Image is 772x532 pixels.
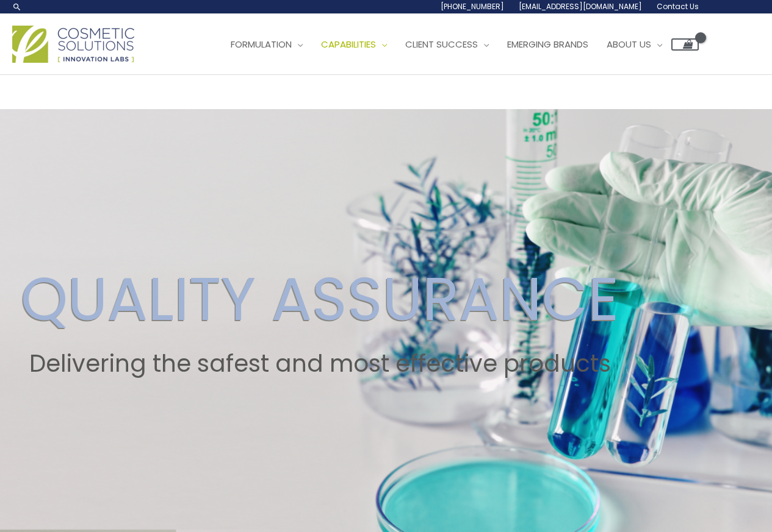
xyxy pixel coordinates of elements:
[519,1,642,12] span: [EMAIL_ADDRESS][DOMAIN_NAME]
[671,38,699,51] a: View Shopping Cart, empty
[507,38,588,51] span: Emerging Brands
[607,38,651,51] span: About Us
[222,26,312,63] a: Formulation
[396,26,498,63] a: Client Success
[12,26,134,63] img: Cosmetic Solutions Logo
[405,38,478,51] span: Client Success
[498,26,597,63] a: Emerging Brands
[21,263,619,335] h2: QUALITY ASSURANCE
[441,1,504,12] span: [PHONE_NUMBER]
[597,26,671,63] a: About Us
[312,26,396,63] a: Capabilities
[212,26,699,63] nav: Site Navigation
[231,38,292,51] span: Formulation
[21,350,619,378] h2: Delivering the safest and most effective products
[12,2,22,12] a: Search icon link
[657,1,699,12] span: Contact Us
[321,38,376,51] span: Capabilities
